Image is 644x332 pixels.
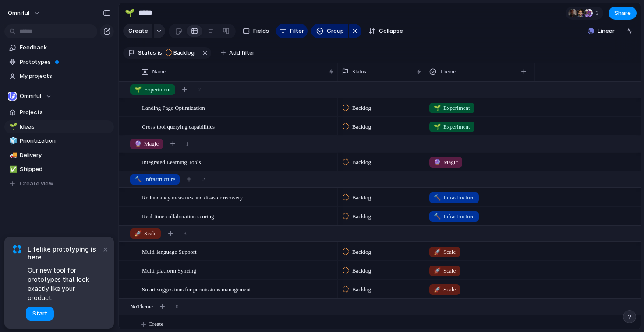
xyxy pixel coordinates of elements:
[276,24,308,38] button: Filter
[253,27,269,35] span: Fields
[142,265,196,275] span: Multi-platform Syncing
[142,211,214,221] span: Real-time collaboration scoring
[434,248,441,255] span: 🚀
[142,192,243,202] span: Redundancy measures and disaster recovery
[4,6,45,20] button: Omniful
[4,163,114,176] a: ✅Shipped
[20,165,111,174] span: Shipped
[173,49,195,57] span: Backlog
[365,24,407,38] button: Collapse
[134,175,175,184] span: Infrastructure
[130,302,153,311] span: No Theme
[434,105,441,111] span: 🌱
[134,229,156,238] span: Scale
[352,266,371,275] span: Backlog
[434,123,441,130] span: 🌱
[434,194,441,201] span: 🔨
[142,157,201,167] span: Integrated Learning Tools
[352,248,371,256] span: Backlog
[142,102,205,112] span: Landing Page Optimization
[9,164,15,175] div: ✅
[142,246,197,256] span: Multi-language Support
[4,106,114,119] a: Projects
[163,48,200,58] button: Backlog
[352,285,371,294] span: Backlog
[176,302,179,311] span: 0
[379,27,403,35] span: Collapse
[4,149,114,162] a: 🚚Delivery
[134,86,142,93] span: 🌱
[28,245,101,261] span: Lifelike prototyping is here
[598,27,615,35] span: Linear
[434,193,474,202] span: Infrastructure
[352,212,371,221] span: Backlog
[9,150,15,160] div: 🚚
[20,108,111,117] span: Projects
[216,47,260,59] button: Add filter
[595,9,602,17] span: 3
[239,24,272,38] button: Fields
[8,136,17,145] button: 🧊
[26,307,54,321] button: Start
[8,151,17,160] button: 🚚
[186,140,189,148] span: 1
[434,104,470,112] span: Experiment
[4,56,114,69] a: Prototypes
[434,267,441,274] span: 🚀
[352,158,371,167] span: Backlog
[123,24,152,38] button: Create
[142,284,251,294] span: Smart suggestions for permissions management
[8,165,17,174] button: ✅
[20,43,111,52] span: Feedback
[352,122,371,131] span: Backlog
[142,121,215,131] span: Cross-tool querying capabilities
[9,122,15,132] div: 🌱
[4,120,114,133] a: 🌱Ideas
[20,92,41,101] span: Omniful
[4,177,114,190] button: Create view
[434,248,456,256] span: Scale
[198,85,201,94] span: 2
[152,67,166,76] span: Name
[134,176,142,182] span: 🔨
[20,136,111,145] span: Prioritization
[20,122,111,131] span: Ideas
[4,134,114,147] a: 🧊Prioritization
[352,104,371,112] span: Backlog
[434,286,441,293] span: 🚀
[128,27,148,35] span: Create
[158,49,162,57] span: is
[20,151,111,160] span: Delivery
[352,193,371,202] span: Backlog
[4,41,114,54] a: Feedback
[20,179,53,188] span: Create view
[4,90,114,103] button: Omniful
[134,140,159,148] span: Magic
[614,9,631,17] span: Share
[8,122,17,131] button: 🌱
[156,48,164,58] button: is
[229,49,255,57] span: Add filter
[434,158,458,167] span: Magic
[311,24,348,38] button: Group
[32,309,47,318] span: Start
[184,229,187,238] span: 3
[440,67,456,76] span: Theme
[434,213,441,220] span: 🔨
[327,27,344,35] span: Group
[434,159,441,165] span: 🔮
[434,212,474,221] span: Infrastructure
[9,136,15,146] div: 🧊
[100,244,110,254] button: Dismiss
[8,9,29,17] span: Omniful
[149,320,163,329] span: Create
[138,49,156,57] span: Status
[134,140,142,147] span: 🔮
[434,266,456,275] span: Scale
[434,285,456,294] span: Scale
[4,70,114,83] a: My projects
[434,122,470,131] span: Experiment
